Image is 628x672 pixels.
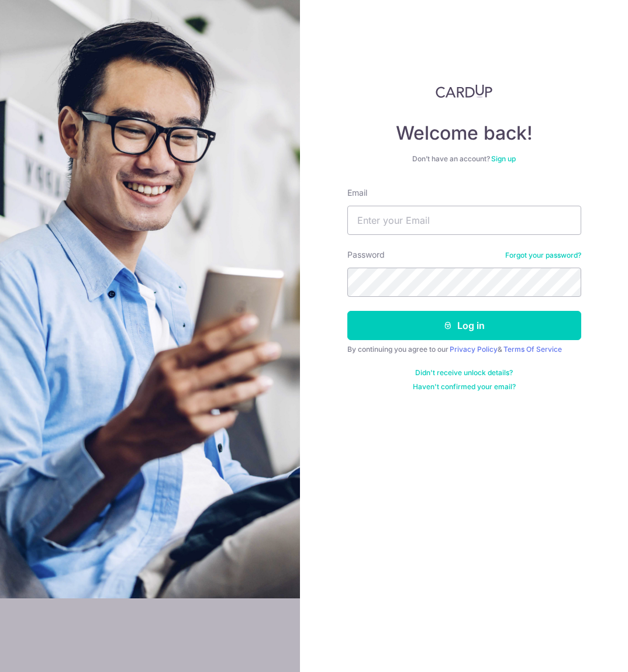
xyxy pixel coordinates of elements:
input: Enter your Email [347,206,581,235]
button: Log in [347,311,581,340]
h4: Welcome back! [347,122,581,145]
a: Sign up [491,154,516,163]
div: By continuing you agree to our & [347,345,581,354]
label: Password [347,249,385,261]
img: CardUp Logo [436,84,493,98]
a: Haven't confirmed your email? [413,382,516,392]
a: Privacy Policy [450,345,498,354]
a: Terms Of Service [503,345,562,354]
a: Didn't receive unlock details? [415,368,513,377]
label: Email [347,187,367,199]
a: Forgot your password? [505,251,581,260]
div: Don’t have an account? [347,154,581,164]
